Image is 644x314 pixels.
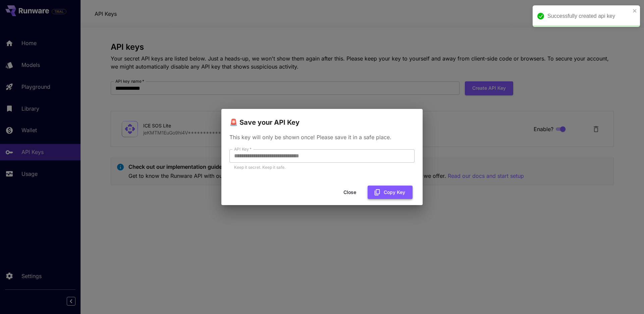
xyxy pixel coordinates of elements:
h2: 🚨 Save your API Key [221,109,423,128]
button: Close [335,186,365,199]
button: Copy Key [368,186,413,199]
div: Successfully created api key [547,12,631,20]
p: This key will only be shown once! Please save it in a safe place. [229,133,415,141]
p: Keep it secret. Keep it safe. [234,164,410,171]
label: API Key [234,146,252,152]
button: close [633,8,637,13]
